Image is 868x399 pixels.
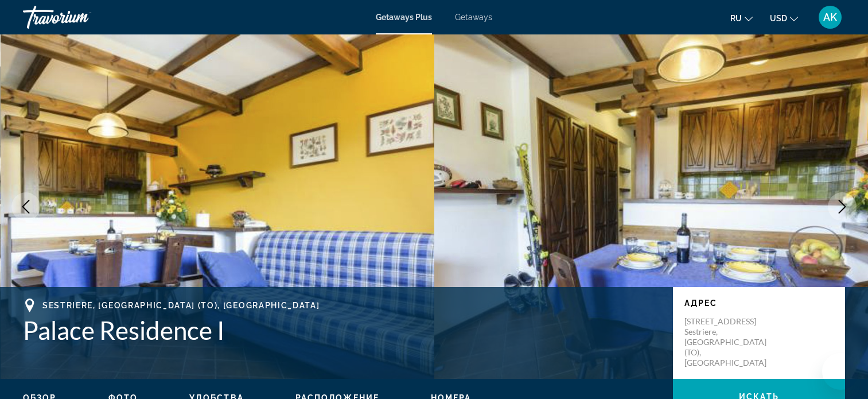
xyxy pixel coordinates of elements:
a: Travorium [23,2,138,32]
button: Previous image [11,192,40,221]
button: Change currency [770,10,798,26]
button: Change language [730,10,753,26]
span: Sestriere, [GEOGRAPHIC_DATA] (TO), [GEOGRAPHIC_DATA] [42,301,320,310]
h1: Palace Residence I [23,315,661,345]
button: Next image [828,192,857,221]
iframe: Кнопка запуска окна обмена сообщениями [822,353,859,390]
a: Getaways Plus [376,13,432,22]
p: Адрес [684,299,834,308]
a: Getaways [455,13,492,22]
span: AK [823,11,837,23]
button: User Menu [815,5,845,29]
span: ru [730,14,742,23]
span: USD [770,14,787,23]
p: [STREET_ADDRESS] Sestriere, [GEOGRAPHIC_DATA] (TO), [GEOGRAPHIC_DATA] [684,316,776,368]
